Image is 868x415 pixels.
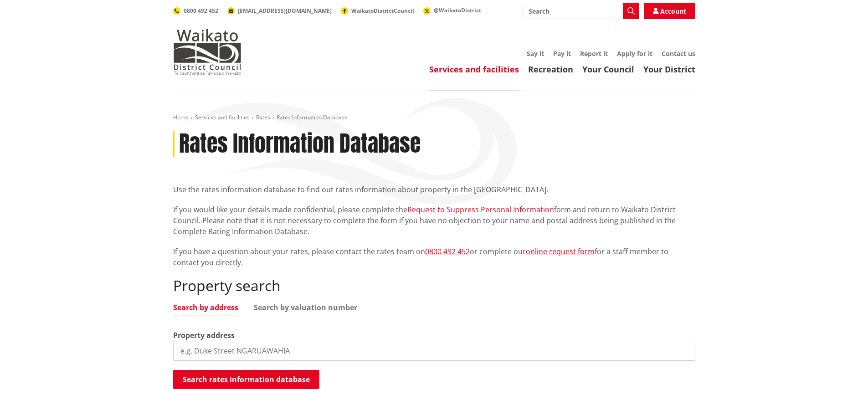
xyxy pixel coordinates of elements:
h1: Rates Information Database [179,131,421,157]
p: Use the rates information database to find out rates information about property in the [GEOGRAPHI... [173,184,695,195]
a: Services and facilities [429,64,519,75]
a: online request form [526,246,595,256]
a: Search by valuation number [254,304,357,311]
a: @WaikatoDistrict [423,6,481,14]
img: Waikato District Council - Te Kaunihera aa Takiwaa o Waikato [173,29,241,75]
input: e.g. Duke Street NGARUAWAHIA [173,341,695,361]
a: Pay it [553,49,571,58]
a: 0800 492 452 [173,7,218,15]
a: Your District [643,64,695,75]
span: 0800 492 452 [184,7,218,15]
p: If you have a question about your rates, please contact the rates team on or complete our for a s... [173,246,695,268]
span: [EMAIL_ADDRESS][DOMAIN_NAME] [238,7,332,15]
span: Rates Information Database [277,113,348,121]
input: Search input [523,3,639,19]
a: Search by address [173,304,238,311]
a: Services and facilities [195,113,250,121]
label: Property address [173,330,235,341]
a: 0800 492 452 [425,246,470,256]
a: Apply for it [617,49,652,58]
button: Search rates information database [173,370,319,389]
a: Account [644,3,695,19]
span: WaikatoDistrictCouncil [351,7,414,15]
p: If you would like your details made confidential, please complete the form and return to Waikato ... [173,204,695,237]
a: Home [173,113,189,121]
a: WaikatoDistrictCouncil [341,7,414,15]
h2: Property search [173,277,695,294]
a: Report it [580,49,608,58]
a: [EMAIL_ADDRESS][DOMAIN_NAME] [227,7,332,15]
a: Recreation [528,64,573,75]
span: @WaikatoDistrict [434,6,481,14]
a: Request to Suppress Personal Information [407,205,554,215]
a: Contact us [662,49,695,58]
a: Your Council [582,64,634,75]
nav: breadcrumb [173,114,695,122]
a: Rates [256,113,270,121]
a: Say it [527,49,544,58]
